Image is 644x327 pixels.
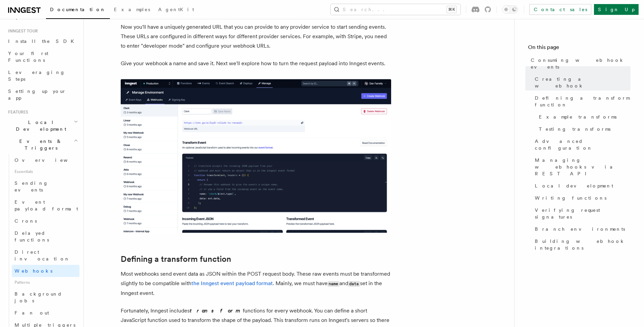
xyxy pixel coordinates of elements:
[532,135,630,154] a: Advanced configuration
[536,123,630,135] a: Testing transforms
[12,196,79,215] a: Event payload format
[121,269,391,298] p: Most webhooks send event data as JSON within the POST request body. These raw events must be tran...
[535,182,613,189] span: Local development
[502,5,518,14] button: Toggle dark mode
[5,109,28,115] span: Features
[121,22,391,51] p: Now you'll have a uniquely generated URL that you can provide to any provider service to start se...
[528,54,630,73] a: Consuming webhook events
[528,43,630,54] h4: On this page
[5,138,74,151] span: Events & Triggers
[535,238,630,251] span: Building webhook integrations
[121,79,391,233] img: Inngest dashboard showing a newly created webhook
[5,66,79,85] a: Leveraging Steps
[535,195,606,201] span: Writing functions
[46,2,110,19] a: Documentation
[5,135,79,154] button: Events & Triggers
[12,288,79,307] a: Background jobs
[532,154,630,180] a: Managing webhooks via REST API
[5,47,79,66] a: Your first Functions
[121,254,231,264] a: Defining a transform function
[532,192,630,204] a: Writing functions
[15,249,70,261] span: Direct invocation
[532,235,630,254] a: Building webhook integrations
[12,265,79,277] a: Webhooks
[331,4,460,15] button: Search...⌘K
[50,7,106,12] span: Documentation
[535,95,630,108] span: Defining a transform function
[15,199,78,211] span: Event payload format
[110,2,154,18] a: Examples
[5,85,79,104] a: Setting up your app
[328,281,339,287] code: name
[531,57,630,70] span: Consuming webhook events
[535,207,630,220] span: Verifying request signatures
[191,280,273,286] a: the Inngest event payload format
[532,92,630,111] a: Defining a transform function
[12,154,79,166] a: Overview
[12,215,79,227] a: Crons
[121,59,391,68] p: Give your webhook a name and save it. Next we'll explore how to turn the request payload into Inn...
[532,204,630,223] a: Verifying request signatures
[348,281,360,287] code: data
[447,6,456,13] kbd: ⌘K
[536,111,630,123] a: Example transforms
[114,7,150,12] span: Examples
[12,227,79,246] a: Delayed functions
[15,230,49,243] span: Delayed functions
[8,89,66,101] span: Setting up your app
[5,35,79,47] a: Install the SDK
[15,268,52,274] span: Webhooks
[12,177,79,196] a: Sending events
[532,73,630,92] a: Creating a webhook
[532,223,630,235] a: Branch environments
[15,310,49,316] span: Fan out
[12,246,79,265] a: Direct invocation
[15,157,84,163] span: Overview
[535,157,630,177] span: Managing webhooks via REST API
[154,2,198,18] a: AgentKit
[15,291,62,303] span: Background jobs
[5,28,38,34] span: Inngest tour
[5,116,79,135] button: Local Development
[5,119,74,132] span: Local Development
[529,4,591,15] a: Contact sales
[12,307,79,319] a: Fan out
[158,7,194,12] span: AgentKit
[8,51,48,63] span: Your first Functions
[539,114,617,120] span: Example transforms
[535,138,630,151] span: Advanced configuration
[535,226,625,232] span: Branch environments
[12,277,79,288] span: Patterns
[532,180,630,192] a: Local development
[12,166,79,177] span: Essentials
[8,39,78,44] span: Install the SDK
[539,126,611,132] span: Testing transforms
[190,307,243,314] em: transform
[535,76,630,89] span: Creating a webhook
[15,180,48,193] span: Sending events
[15,218,37,224] span: Crons
[594,4,639,15] a: Sign Up
[8,70,65,82] span: Leveraging Steps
